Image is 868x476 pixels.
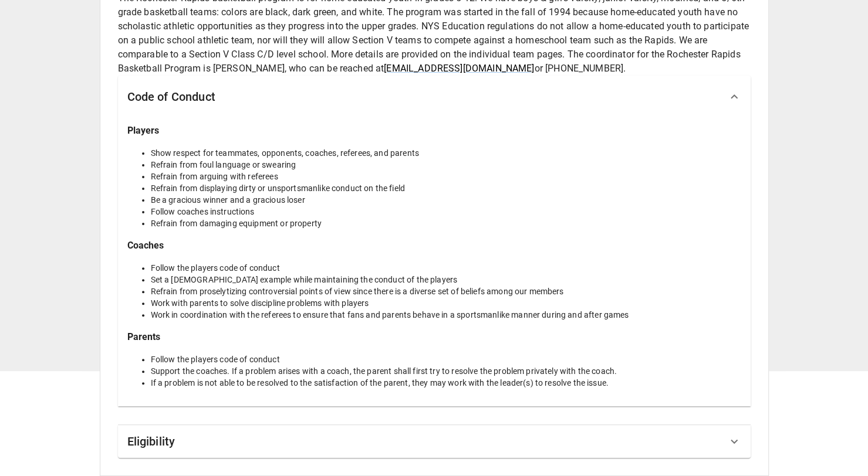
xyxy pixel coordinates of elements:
li: Refrain from proselytizing controversial points of view since there is a diverse set of beliefs a... [151,285,741,297]
li: Refrain from foul language or swearing [151,159,741,171]
li: Support the coaches. If a problem arises with a coach, the parent shall first try to resolve the ... [151,365,741,377]
li: Refrain from damaging equipment or property [151,217,741,229]
h6: Coaches [127,237,741,254]
li: Work with parents to solve discipline problems with players [151,297,741,309]
li: Set a [DEMOGRAPHIC_DATA] example while maintaining the conduct of the players [151,274,741,285]
h6: Eligibility [127,432,175,451]
div: Code of Conduct [118,76,751,118]
h6: Players [127,123,741,139]
li: Be a gracious winner and a gracious loser [151,194,741,206]
div: Eligibility [118,425,751,458]
li: If a problem is not able to be resolved to the satisfaction of the parent, they may work with the... [151,377,741,389]
li: Refrain from displaying dirty or unsportsmanlike conduct on the field [151,182,741,194]
h6: Parents [127,329,741,345]
li: Work in coordination with the referees to ensure that fans and parents behave in a sportsmanlike ... [151,309,741,321]
h6: Code of Conduct [127,87,215,106]
a: [EMAIL_ADDRESS][DOMAIN_NAME] [384,63,534,74]
li: Refrain from arguing with referees [151,171,741,182]
li: Show respect for teammates, opponents, coaches, referees, and parents [151,147,741,159]
li: Follow the players code of conduct [151,353,741,365]
li: Follow coaches instructions [151,206,741,217]
li: Follow the players code of conduct [151,262,741,274]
